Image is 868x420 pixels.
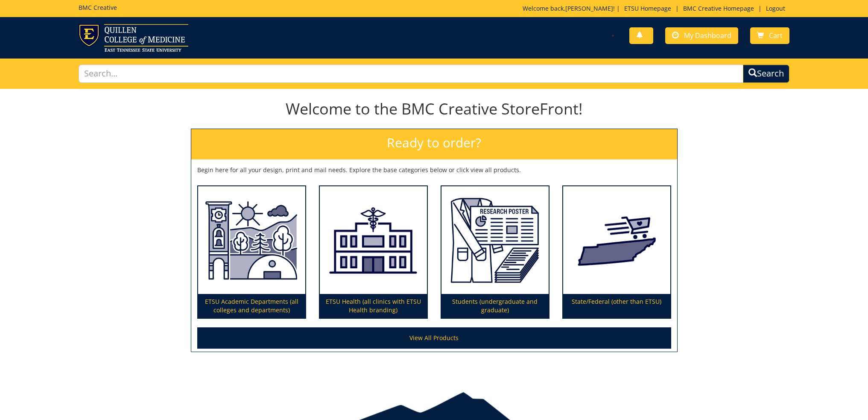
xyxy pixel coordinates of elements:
[441,186,549,294] img: Students (undergraduate and graduate)
[198,186,305,294] img: ETSU Academic Departments (all colleges and departments)
[320,186,427,318] a: ETSU Health (all clinics with ETSU Health branding)
[750,27,789,44] a: Cart
[197,327,671,349] a: View All Products
[563,294,670,318] p: State/Federal (other than ETSU)
[79,4,117,11] h5: BMC Creative
[198,294,305,318] p: ETSU Academic Departments (all colleges and departments)
[197,166,671,174] p: Begin here for all your design, print and mail needs. Explore the base categories below or click ...
[679,4,758,12] a: BMC Creative Homepage
[684,31,731,40] span: My Dashboard
[743,65,789,83] button: Search
[563,186,670,294] img: State/Federal (other than ETSU)
[441,294,549,318] p: Students (undergraduate and graduate)
[320,294,427,318] p: ETSU Health (all clinics with ETSU Health branding)
[79,65,743,83] input: Search...
[523,4,789,13] p: Welcome back, ! | | |
[665,27,738,44] a: My Dashboard
[79,24,188,52] img: ETSU logo
[565,4,613,12] a: [PERSON_NAME]
[198,186,305,318] a: ETSU Academic Departments (all colleges and departments)
[191,129,677,159] h2: Ready to order?
[762,4,789,12] a: Logout
[441,186,549,318] a: Students (undergraduate and graduate)
[563,186,670,318] a: State/Federal (other than ETSU)
[769,31,783,40] span: Cart
[620,4,675,12] a: ETSU Homepage
[320,186,427,294] img: ETSU Health (all clinics with ETSU Health branding)
[191,100,678,117] h1: Welcome to the BMC Creative StoreFront!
